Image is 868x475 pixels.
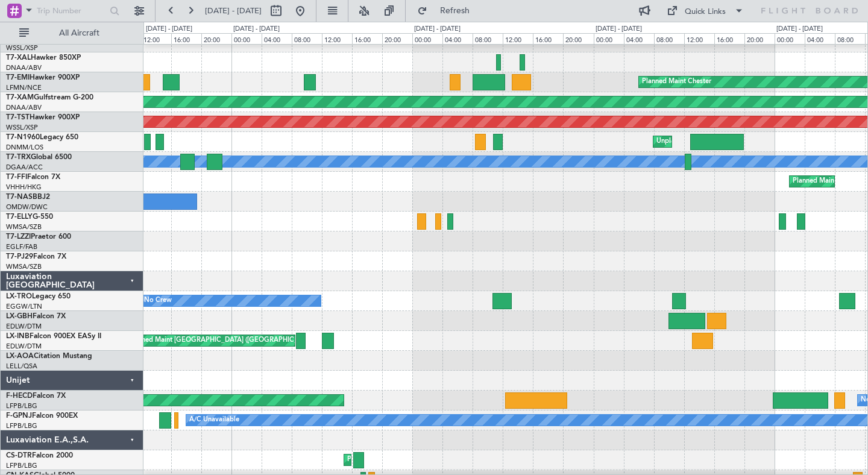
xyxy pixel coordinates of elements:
[594,33,624,44] div: 00:00
[624,33,654,44] div: 04:00
[6,183,42,192] a: VHHH/HKG
[714,33,744,44] div: 16:00
[6,253,66,260] a: T7-PJ29Falcon 7X
[6,342,42,351] a: EDLW/DTM
[201,33,231,44] div: 20:00
[37,2,106,20] input: Trip Number
[6,154,72,161] a: T7-TRXGlobal 6500
[776,24,823,34] div: [DATE] - [DATE]
[141,33,171,44] div: 12:00
[6,193,33,201] span: T7-NAS
[6,63,42,72] a: DNAA/ABV
[805,33,835,44] div: 04:00
[6,83,42,92] a: LFMN/NCE
[414,24,461,34] div: [DATE] - [DATE]
[6,213,53,221] a: T7-ELLYG-550
[6,262,42,271] a: WMSA/SZB
[661,1,750,20] button: Quick Links
[6,461,37,470] a: LFPB/LBG
[6,233,71,241] a: T7-LZZIPraetor 600
[835,33,865,44] div: 08:00
[6,333,101,340] a: LX-INBFalcon 900EX EASy II
[6,94,34,101] span: T7-XAM
[442,33,473,44] div: 04:00
[6,401,37,411] a: LFPB/LBG
[322,33,352,44] div: 12:00
[6,293,71,300] a: LX-TROLegacy 650
[775,33,805,44] div: 00:00
[6,43,38,52] a: WSSL/XSP
[6,213,33,221] span: T7-ELLY
[6,114,80,121] a: T7-TSTHawker 900XP
[262,33,292,44] div: 04:00
[6,54,81,61] a: T7-XALHawker 850XP
[6,174,27,181] span: T7-FFI
[6,74,30,81] span: T7-EMI
[563,33,593,44] div: 20:00
[292,33,322,44] div: 08:00
[6,163,43,172] a: DGAA/ACC
[6,302,42,311] a: EGGW/LTN
[6,412,32,420] span: F-GPNJ
[6,54,31,61] span: T7-XAL
[6,452,32,459] span: CS-DTR
[6,242,37,251] a: EGLF/FAB
[6,114,30,121] span: T7-TST
[6,452,73,459] a: CS-DTRFalcon 2000
[685,6,726,18] div: Quick Links
[473,33,503,44] div: 08:00
[6,103,42,112] a: DNAA/ABV
[6,421,37,430] a: LFPB/LBG
[128,332,318,350] div: Planned Maint [GEOGRAPHIC_DATA] ([GEOGRAPHIC_DATA])
[656,133,859,151] div: Unplanned Maint Lagos ([GEOGRAPHIC_DATA][PERSON_NAME])
[654,33,684,44] div: 08:00
[171,33,201,44] div: 16:00
[233,24,280,34] div: [DATE] - [DATE]
[596,24,642,34] div: [DATE] - [DATE]
[352,33,382,44] div: 16:00
[6,392,66,400] a: F-HECDFalcon 7X
[231,33,262,44] div: 00:00
[6,233,31,241] span: T7-LZZI
[144,292,172,310] div: No Crew
[6,353,34,360] span: LX-AOA
[6,412,78,420] a: F-GPNJFalcon 900EX
[6,392,33,400] span: F-HECD
[684,33,714,44] div: 12:00
[347,451,409,469] div: Planned Maint Sofia
[503,33,533,44] div: 12:00
[205,5,262,16] span: [DATE] - [DATE]
[533,33,563,44] div: 16:00
[6,203,48,212] a: OMDW/DWC
[6,313,33,320] span: LX-GBH
[146,24,192,34] div: [DATE] - [DATE]
[189,411,239,429] div: A/C Unavailable
[6,253,33,260] span: T7-PJ29
[6,134,40,141] span: T7-N1960
[6,134,78,141] a: T7-N1960Legacy 650
[412,1,484,20] button: Refresh
[6,143,43,152] a: DNMM/LOS
[6,154,31,161] span: T7-TRX
[6,123,38,132] a: WSSL/XSP
[412,33,442,44] div: 00:00
[6,222,42,231] a: WMSA/SZB
[6,362,37,371] a: LELL/QSA
[6,74,80,81] a: T7-EMIHawker 900XP
[430,7,480,15] span: Refresh
[6,94,93,101] a: T7-XAMGulfstream G-200
[6,313,66,320] a: LX-GBHFalcon 7X
[6,333,30,340] span: LX-INB
[744,33,775,44] div: 20:00
[6,322,42,331] a: EDLW/DTM
[6,293,32,300] span: LX-TRO
[642,73,711,91] div: Planned Maint Chester
[31,29,127,37] span: All Aircraft
[13,24,131,43] button: All Aircraft
[6,174,60,181] a: T7-FFIFalcon 7X
[6,193,50,201] a: T7-NASBBJ2
[6,353,92,360] a: LX-AOACitation Mustang
[382,33,412,44] div: 20:00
